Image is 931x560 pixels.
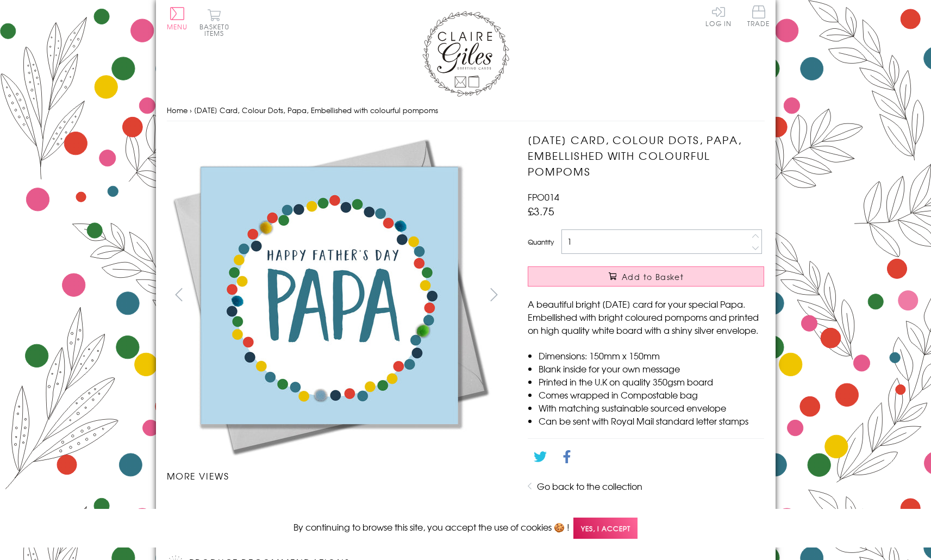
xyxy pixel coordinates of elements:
span: Add to Basket [622,271,684,282]
ul: Carousel Pagination [167,493,507,517]
img: Father's Day Card, Colour Dots, Papa, Embellished with colourful pompoms [464,506,464,507]
li: Carousel Page 4 [421,493,506,517]
button: Add to Basket [528,266,764,287]
img: Father's Day Card, Colour Dots, Papa, Embellished with colourful pompoms [293,506,294,507]
span: [DATE] Card, Colour Dots, Papa, Embellished with colourful pompoms [194,105,438,115]
a: Go back to the collection [537,480,642,493]
nav: breadcrumbs [167,99,765,122]
img: Father's Day Card, Colour Dots, Papa, Embellished with colourful pompoms [379,506,379,507]
li: With matching sustainable sourced envelope [539,401,764,414]
button: Menu [167,7,188,30]
li: Can be sent with Royal Mail standard letter stamps [539,414,764,427]
li: Carousel Page 1 (Current Slide) [167,493,252,517]
li: Carousel Page 2 [252,493,336,517]
img: Father's Day Card, Colour Dots, Papa, Embellished with colourful pompoms [166,132,492,458]
img: Claire Giles Greetings Cards [422,11,509,97]
span: Menu [167,22,188,32]
img: Father's Day Card, Colour Dots, Papa, Embellished with colourful pompoms [506,132,832,458]
li: Comes wrapped in Compostable bag [539,388,764,401]
button: prev [167,282,191,307]
a: Home [167,105,188,115]
label: Quantity [528,237,554,247]
button: Basket0 items [199,9,229,36]
li: Printed in the U.K on quality 350gsm board [539,375,764,388]
span: › [190,105,192,115]
span: Trade [747,5,770,27]
h3: More views [167,469,507,482]
li: Carousel Page 3 [336,493,421,517]
span: 0 items [204,22,229,38]
span: Yes, I accept [573,518,638,539]
img: Father's Day Card, Colour Dots, Papa, Embellished with colourful pompoms [209,506,209,507]
a: Trade [747,5,770,29]
span: £3.75 [528,203,554,219]
span: FPO014 [528,190,559,203]
li: Dimensions: 150mm x 150mm [539,349,764,362]
a: Log In [705,5,732,27]
h1: [DATE] Card, Colour Dots, Papa, Embellished with colourful pompoms [528,132,764,179]
li: Blank inside for your own message [539,362,764,375]
button: next [482,282,506,307]
p: A beautiful bright [DATE] card for your special Papa. Embellished with bright coloured pompoms an... [528,297,764,337]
